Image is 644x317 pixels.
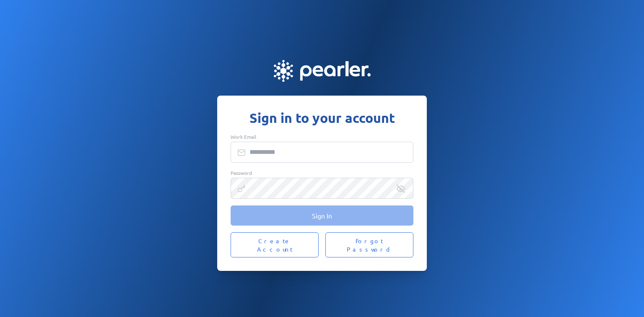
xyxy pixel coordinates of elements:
span: Sign In [312,211,332,220]
span: Create Account [241,236,309,253]
span: Password [231,169,252,176]
button: Create Account [231,232,319,257]
button: Sign In [231,205,413,226]
span: Forgot Password [335,236,403,253]
div: Reveal Password [397,184,405,193]
button: Forgot Password [325,232,413,257]
span: Work Email [231,133,256,140]
h1: Sign in to your account [231,109,413,127]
